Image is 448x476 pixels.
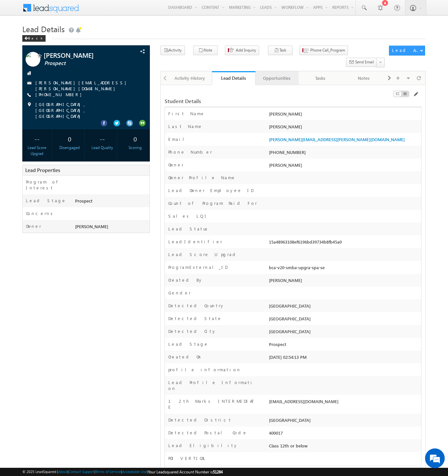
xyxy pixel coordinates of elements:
[193,46,218,55] button: Note
[267,430,421,439] div: 400017
[168,277,203,283] label: Created By
[24,133,50,145] div: --
[22,35,49,40] a: Back
[355,59,374,65] span: Send Email
[346,58,377,67] button: Send Email
[122,469,147,474] a: Acceptable Use
[268,46,293,55] button: Task
[267,315,421,325] div: [GEOGRAPHIC_DATA]
[168,239,222,245] label: LeadIdentifier
[168,149,212,155] label: Phone Number
[299,71,342,85] a: Tasks
[168,354,202,360] label: Created On
[168,226,210,232] label: Lead Status
[9,61,120,197] textarea: Type your message and hit 'Enter'
[58,469,68,474] a: About
[22,24,65,34] span: Lead Details
[347,74,379,82] div: Notes
[212,71,255,85] a: Lead Details
[168,367,241,373] label: profile information
[213,469,223,474] span: 51284
[168,303,225,309] label: Detected Country
[267,341,421,350] div: Prospect
[261,74,293,82] div: Opportunities
[389,46,425,55] button: Lead Actions
[73,198,150,207] div: Prospect
[75,224,108,229] span: [PERSON_NAME]
[267,354,421,363] div: [DATE] 02:54:13 PM
[267,149,421,158] div: [PHONE_NUMBER]
[122,133,148,145] div: 0
[26,52,40,69] img: Profile photo
[168,430,247,436] label: Detected Postal Code
[168,162,184,168] label: Owner
[44,60,123,67] span: Prospect
[22,469,223,475] span: © 2025 LeadSquared | | | | |
[255,71,299,85] a: Opportunities
[299,46,348,55] button: Phone Call_Program
[267,239,421,248] div: 15a48963108ef6196bd39734b8fb45a0
[267,303,421,312] div: [GEOGRAPHIC_DATA]
[168,379,257,391] label: Lead Profile Information
[267,443,421,452] div: Class 12th or below
[34,34,110,43] div: Chat with us now
[25,167,60,173] span: Lead Properties
[165,98,334,104] div: Student Details
[304,74,336,82] div: Tasks
[267,111,421,120] div: [PERSON_NAME]
[44,52,122,58] span: [PERSON_NAME]
[160,46,185,55] button: Activity
[269,162,302,168] span: [PERSON_NAME]
[168,290,191,296] label: Gender
[267,277,421,286] div: [PERSON_NAME]
[108,3,123,19] div: Minimize live chat window
[310,47,345,53] span: Phone Call_Program
[168,136,189,142] label: Email
[90,145,115,151] div: Lead Quality
[168,200,257,206] label: Count of Program Paid For
[168,417,232,423] label: Detected District
[26,210,55,216] label: Concerns
[168,111,205,117] label: First Name
[168,264,228,270] label: ProgramExternal_ID
[267,417,421,426] div: [GEOGRAPHIC_DATA]
[168,213,208,219] label: Sales LQI
[392,47,420,53] div: Lead Actions
[267,264,421,273] div: bca-v20-smba-upgra-spa-se
[89,202,119,211] em: Start Chat
[267,328,421,337] div: [GEOGRAPHIC_DATA]
[95,469,121,474] a: Terms of Service
[168,328,216,334] label: Detected City
[168,443,238,448] label: Lead Eligibility
[22,35,46,42] div: Back
[57,133,83,145] div: 0
[26,223,41,229] label: Owner
[342,71,385,85] a: Notes
[26,179,69,191] label: Program of Interest
[35,92,85,98] span: [PHONE_NUMBER]
[35,101,138,119] span: [GEOGRAPHIC_DATA], [GEOGRAPHIC_DATA], [GEOGRAPHIC_DATA]
[168,398,257,410] label: 12th Marks INTERMEDIATE
[168,175,236,181] label: Owner Profile Name
[168,315,222,321] label: Detected State
[11,34,28,43] img: d_60004797649_company_0_60004797649
[24,145,50,157] div: Lead Score Upgrad
[225,46,259,55] button: Add Inquiry
[148,469,223,474] span: Your Leadsquared Account Number is
[267,123,421,133] div: [PERSON_NAME]
[217,75,250,81] div: Lead Details
[168,123,203,129] label: Last Name
[168,455,207,461] label: POI VERTICAL
[269,137,405,142] a: [PERSON_NAME][EMAIL_ADDRESS][PERSON_NAME][DOMAIN_NAME]
[26,198,66,204] label: Lead Stage
[169,71,212,85] a: Activity History
[122,145,148,151] div: Scoring
[236,47,256,53] span: Add Inquiry
[168,341,209,347] label: Lead Stage
[35,80,130,91] a: [PERSON_NAME][EMAIL_ADDRESS][PERSON_NAME][DOMAIN_NAME]
[168,187,254,193] label: Lead Owner Employee ID
[57,145,83,151] div: Disengaged
[90,133,115,145] div: --
[69,469,94,474] a: Contact Support
[267,398,421,407] div: [EMAIL_ADDRESS][DOMAIN_NAME]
